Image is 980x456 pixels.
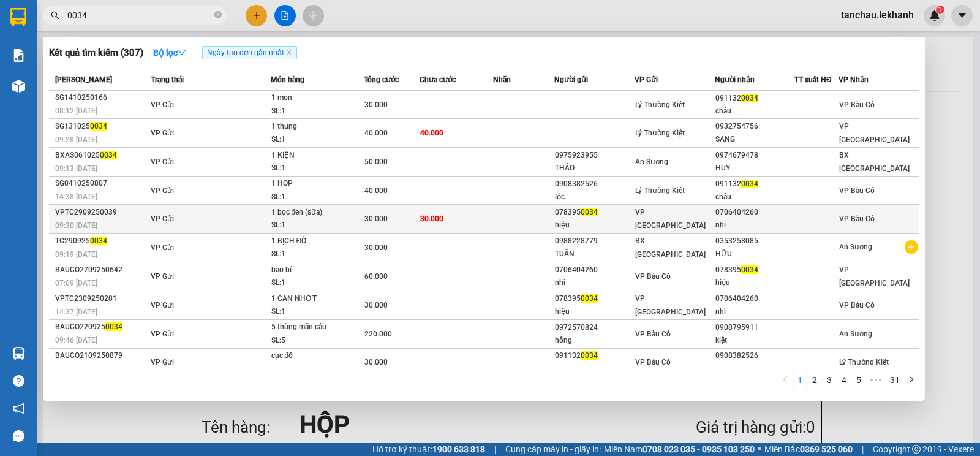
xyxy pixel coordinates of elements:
span: VP [GEOGRAPHIC_DATA] [635,208,706,230]
div: 078395 [555,292,634,305]
span: VP Bàu Cỏ [839,301,875,310]
img: solution-icon [12,49,25,62]
span: 09:28 [DATE] [55,135,97,144]
div: BXAS061025 [55,149,147,162]
span: 09:13 [DATE] [55,164,97,173]
span: [PERSON_NAME] [55,75,112,84]
span: Tổng cước [364,75,399,84]
span: 40.000 [364,186,388,195]
div: SL: 1 [271,305,363,319]
span: Trạng thái [151,75,184,84]
span: 30.000 [420,215,443,223]
div: 0948559559 [10,55,135,72]
span: Lý Thường Kiệt [839,358,889,367]
div: TUẤN [10,40,135,55]
div: BAUCO220925 [55,321,147,333]
span: Lý Thường Kiệt [635,101,685,109]
span: 0034 [581,351,598,360]
span: 30.000 [364,215,388,223]
span: An Sương [839,330,872,338]
div: nhi [715,305,794,318]
span: 0034 [581,208,598,216]
div: BAUCO2709250642 [55,264,147,276]
div: 0706404260 [715,206,794,219]
span: VP Gửi [151,129,174,137]
div: 0908382526 [715,349,794,362]
span: 07:09 [DATE] [55,279,97,287]
span: close-circle [214,10,222,21]
div: 1 bọc đen (sữa) [271,206,363,219]
span: TT xuất HĐ [794,75,832,84]
div: SL: 1 [271,219,363,232]
span: VP [GEOGRAPHIC_DATA] [839,122,910,144]
span: 60.000 [364,272,388,281]
div: SL: 1 [271,276,363,290]
span: 40.000 [420,129,443,137]
div: 1 mon [271,91,363,105]
span: Người gửi [554,75,588,84]
span: 0034 [581,294,598,303]
div: 0706404260 [715,292,794,305]
div: 1 CAN NHỚT [271,292,363,306]
div: 0908382526 [555,178,634,191]
div: 0988228779 [555,235,634,248]
span: VP Gửi [151,301,174,310]
span: VP Gửi [151,243,174,252]
div: 0972570824 [555,321,634,334]
span: 14:38 [DATE] [55,192,97,201]
div: hiệu [555,219,634,232]
span: 220.000 [364,330,392,338]
span: 14:37 [DATE] [55,308,97,316]
span: Chưa cước [420,75,456,84]
div: cục đồ [271,349,363,363]
span: VP Bàu Cỏ [839,215,875,223]
div: BX [GEOGRAPHIC_DATA] [10,10,135,40]
div: hiệu [715,276,794,289]
span: An Sương [635,158,668,166]
span: Nhãn [493,75,511,84]
div: bao bí [271,264,363,277]
span: 0034 [90,237,107,245]
span: 0034 [105,322,123,331]
span: VP Gửi [635,75,658,84]
span: VP Bàu Cỏ [635,358,671,367]
span: 30.000 [364,358,388,367]
span: Nhận: [143,10,173,23]
span: search [51,11,59,20]
li: 4 [837,373,851,387]
div: hiệu [555,305,634,318]
div: nhi [715,219,794,232]
div: 5 thùng mãn cầu [271,321,363,334]
div: 0908795911 [715,321,794,334]
span: 50.000 [364,158,388,166]
span: question-circle [13,375,24,387]
div: SL: 5 [271,334,363,348]
span: 0034 [741,265,758,274]
div: 078395 [555,206,634,219]
li: Next 5 Pages [866,373,886,387]
div: 091132 [715,92,794,105]
div: TUẤN [555,248,634,260]
span: 08:12 [DATE] [55,107,97,115]
span: Người nhận [715,75,755,84]
div: 0974679478 [715,149,794,162]
li: 1 [793,373,807,387]
button: Bộ lọcdown [143,43,196,63]
span: VP [GEOGRAPHIC_DATA] [635,294,706,316]
span: 0034 [741,94,758,102]
span: down [178,48,186,57]
span: VP Gửi [151,158,174,166]
span: 30.000 [364,101,388,109]
li: Previous Page [778,373,793,387]
span: VP [GEOGRAPHIC_DATA] [839,265,910,287]
div: lộc [555,191,634,203]
div: TC290925 [55,235,147,248]
div: VPTC2309250201 [55,292,147,305]
li: 31 [886,373,904,387]
span: 30.000 [364,301,388,310]
span: left [782,376,789,383]
span: VP Gửi [151,330,174,338]
span: close [286,50,292,56]
span: plus-circle [905,240,918,254]
div: HỮU [715,248,794,260]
